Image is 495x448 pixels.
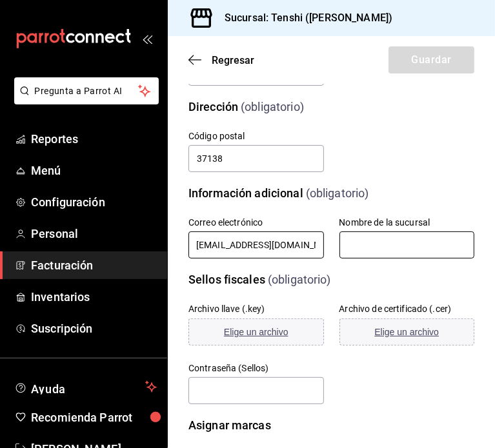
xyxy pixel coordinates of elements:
[188,271,265,288] div: Sellos fiscales
[188,98,238,115] div: Dirección
[268,271,331,288] div: (obligatorio)
[31,288,157,306] span: Inventarios
[188,416,271,434] div: Asignar marcas
[339,305,452,314] label: Archivo de certificado (.cer)
[31,257,157,274] span: Facturación
[188,132,324,141] label: Código postal
[31,320,157,337] span: Suscripción
[188,305,265,314] label: Archivo llave (.key)
[31,162,157,179] span: Menú
[188,184,303,202] div: Información adicional
[339,318,475,346] button: Elige un archivo
[339,219,475,228] label: Nombre de la sucursal
[14,77,159,104] button: Pregunta a Parrot AI
[31,130,157,148] span: Reportes
[31,193,157,211] span: Configuración
[212,54,254,66] span: Regresar
[31,225,157,242] span: Personal
[188,219,324,228] label: Correo electrónico
[188,364,324,373] label: Contraseña (Sellos)
[188,54,254,66] button: Regresar
[31,379,140,394] span: Ayuda
[224,327,288,337] span: Elige un archivo
[188,318,324,346] button: Elige un archivo
[9,93,159,107] a: Pregunta a Parrot AI
[214,10,392,26] h3: Sucursal: Tenshi ([PERSON_NAME])
[35,84,139,98] span: Pregunta a Parrot AI
[374,327,439,337] span: Elige un archivo
[241,98,304,115] div: (obligatorio)
[31,409,157,426] span: Recomienda Parrot
[306,184,369,202] div: (obligatorio)
[188,145,324,172] input: Obligatorio
[142,34,152,44] button: open_drawer_menu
